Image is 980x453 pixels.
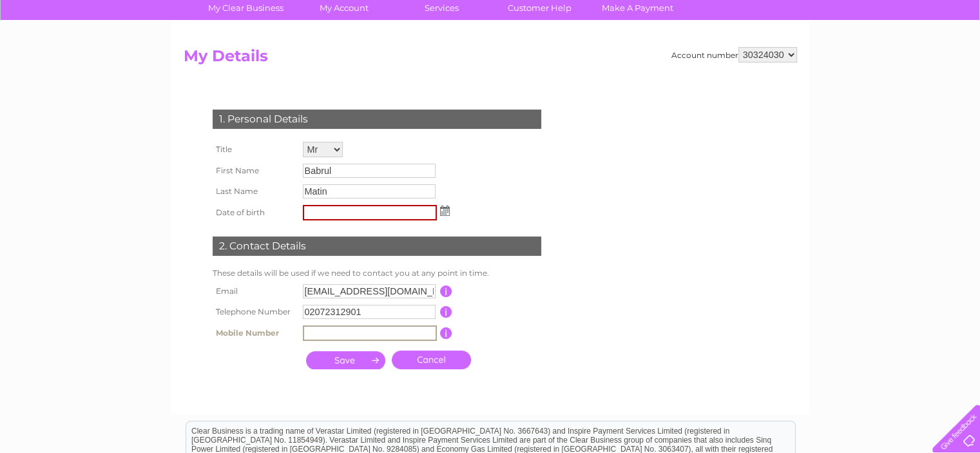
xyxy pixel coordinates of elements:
[440,306,452,318] input: Information
[440,206,450,216] img: ...
[213,110,541,129] div: 1. Personal Details
[785,55,814,64] a: Energy
[306,351,385,369] input: Submit
[209,160,300,181] th: First Name
[392,351,471,369] a: Cancel
[209,322,300,344] th: Mobile Number
[209,302,300,322] th: Telephone Number
[213,236,541,256] div: 2. Contact Details
[937,55,968,64] a: Log out
[671,47,797,63] div: Account number
[737,6,826,23] a: 0333 014 3131
[186,7,795,63] div: Clear Business is a trading name of Verastar Limited (registered in [GEOGRAPHIC_DATA] No. 3667643...
[868,55,887,64] a: Blog
[209,281,300,302] th: Email
[209,181,300,202] th: Last Name
[209,202,300,224] th: Date of birth
[440,285,452,297] input: Information
[753,55,778,64] a: Water
[34,34,100,73] img: logo.png
[209,265,544,281] td: These details will be used if we need to contact you at any point in time.
[821,55,860,64] a: Telecoms
[209,139,300,160] th: Title
[894,55,926,64] a: Contact
[440,327,452,339] input: Information
[184,47,797,72] h2: My Details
